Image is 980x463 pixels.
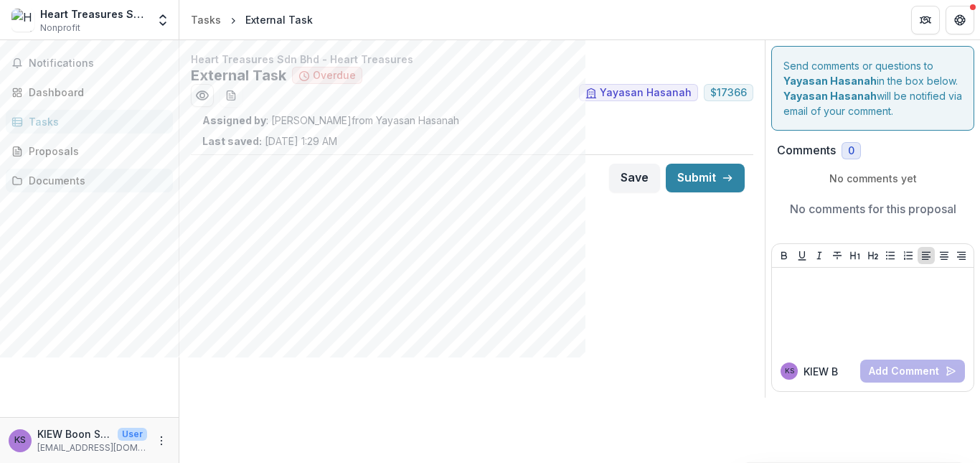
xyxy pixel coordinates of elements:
[777,144,836,157] h2: Comments
[40,22,80,34] span: Nonprofit
[6,169,173,192] a: Documents
[153,432,170,449] button: More
[860,360,965,383] button: Add Comment
[666,164,745,192] button: Submit
[191,84,214,107] button: Preview abebff65-750e-48ce-8a2f-ca5dd66d1ea2.pdf
[40,6,147,22] div: Heart Treasures Sdn Bhd
[202,113,742,128] p: : [PERSON_NAME] from Yayasan Hasanah
[37,426,112,441] p: KIEW Boon Siew
[202,135,262,147] strong: Last saved:
[11,9,34,32] img: Heart Treasures Sdn Bhd
[777,171,969,186] p: No comments yet
[790,200,956,218] p: No comments for this proposal
[313,70,356,82] span: Overdue
[785,368,794,375] div: KIEW Boon Siew
[220,84,242,107] button: download-word-button
[6,52,173,75] button: Notifications
[153,6,173,34] button: Open entity switcher
[918,247,935,264] button: Align Left
[191,52,753,67] p: Heart Treasures Sdn Bhd - Heart Treasures
[202,114,266,126] strong: Assigned by
[191,67,286,84] h2: External Task
[6,139,173,163] a: Proposals
[804,364,838,379] p: KIEW B
[783,75,877,87] strong: Yayasan Hasanah
[776,247,793,264] button: Bold
[771,46,974,131] div: Send comments or questions to in the box below. will be notified via email of your comment.
[29,114,161,129] div: Tasks
[6,80,173,104] a: Dashboard
[710,87,747,99] span: $ 17366
[37,441,147,454] p: [EMAIL_ADDRESS][DOMAIN_NAME]
[185,9,319,30] nav: breadcrumb
[864,247,882,264] button: Heading 2
[848,145,854,157] span: 0
[882,247,899,264] button: Bullet List
[185,9,227,30] a: Tasks
[29,85,161,100] div: Dashboard
[29,173,161,188] div: Documents
[609,164,660,192] button: Save
[936,247,953,264] button: Align Center
[946,6,974,34] button: Get Help
[118,428,147,441] p: User
[953,247,970,264] button: Align Right
[6,110,173,134] a: Tasks
[191,12,221,27] div: Tasks
[829,247,846,264] button: Strike
[202,134,337,149] p: [DATE] 1:29 AM
[847,247,864,264] button: Heading 1
[14,436,26,445] div: KIEW Boon Siew
[29,144,161,159] div: Proposals
[911,6,940,34] button: Partners
[900,247,917,264] button: Ordered List
[29,57,167,70] span: Notifications
[793,247,811,264] button: Underline
[600,87,692,99] span: Yayasan Hasanah
[811,247,828,264] button: Italicize
[245,12,313,27] div: External Task
[783,90,877,102] strong: Yayasan Hasanah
